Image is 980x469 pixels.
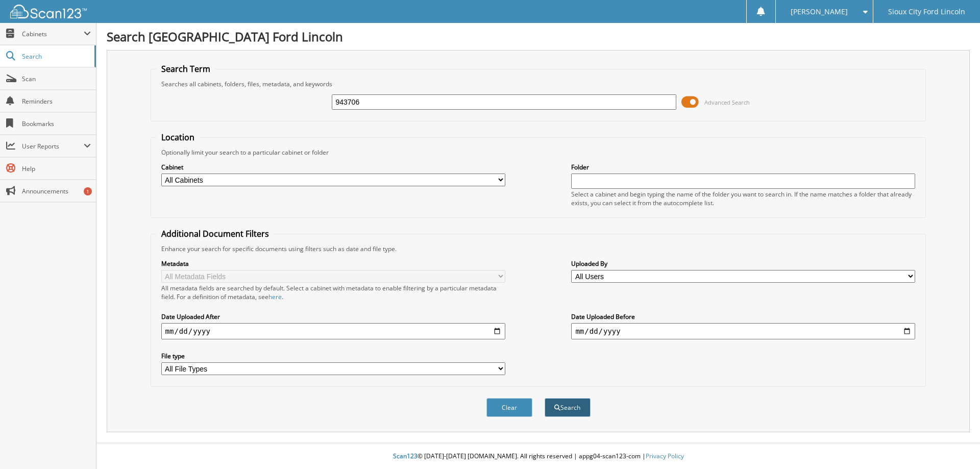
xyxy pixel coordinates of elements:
[156,80,921,88] div: Searches all cabinets, folders, files, metadata, and keywords
[22,30,84,38] span: Cabinets
[156,63,215,75] legend: Search Term
[156,228,274,239] legend: Additional Document Filters
[161,163,505,171] label: Cabinet
[84,187,92,195] div: 1
[22,52,89,61] span: Search
[888,9,965,15] span: Sioux City Ford Lincoln
[161,312,505,321] label: Date Uploaded After
[22,164,91,173] span: Help
[161,284,505,301] div: All metadata fields are searched by default. Select a cabinet with metadata to enable filtering b...
[156,244,921,253] div: Enhance your search for specific documents using filters such as date and file type.
[107,28,970,45] h1: Search [GEOGRAPHIC_DATA] Ford Lincoln
[161,259,505,268] label: Metadata
[571,312,915,321] label: Date Uploaded Before
[791,9,848,15] span: [PERSON_NAME]
[268,292,282,301] a: here
[646,452,684,460] a: Privacy Policy
[22,75,91,83] span: Scan
[486,398,532,417] button: Clear
[571,190,915,207] div: Select a cabinet and begin typing the name of the folder you want to search in. If the name match...
[704,98,750,106] span: Advanced Search
[571,259,915,268] label: Uploaded By
[156,148,921,157] div: Optionally limit your search to a particular cabinet or folder
[161,323,505,339] input: start
[393,452,418,460] span: Scan123
[161,352,505,360] label: File type
[22,119,91,128] span: Bookmarks
[545,398,591,417] button: Search
[22,97,91,106] span: Reminders
[22,187,91,195] span: Announcements
[22,142,84,151] span: User Reports
[10,5,87,18] img: scan123-logo-white.svg
[156,132,200,143] legend: Location
[571,323,915,339] input: end
[96,444,980,469] div: © [DATE]-[DATE] [DOMAIN_NAME]. All rights reserved | appg04-scan123-com |
[571,163,915,171] label: Folder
